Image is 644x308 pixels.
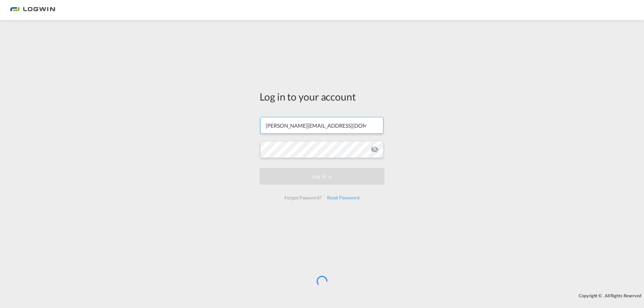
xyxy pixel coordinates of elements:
[371,145,379,153] md-icon: icon-eye-off
[10,3,55,18] img: bc73a0e0d8c111efacd525e4c8ad7d32.png
[260,89,384,104] div: Log in to your account
[282,192,324,204] div: Forgot Password?
[260,117,383,134] input: Enter email/phone number
[324,192,362,204] div: Reset Password
[260,168,384,185] button: LOGIN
